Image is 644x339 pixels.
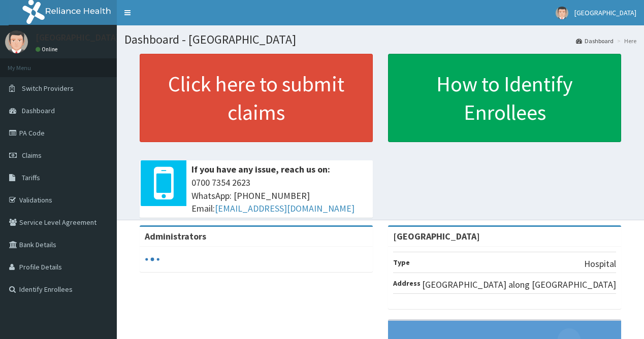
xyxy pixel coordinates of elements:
[22,106,55,115] span: Dashboard
[22,173,40,182] span: Tariffs
[393,258,410,267] b: Type
[422,278,616,291] p: [GEOGRAPHIC_DATA] along [GEOGRAPHIC_DATA]
[584,257,616,270] p: Hospital
[574,8,636,17] span: [GEOGRAPHIC_DATA]
[5,30,28,53] img: User Image
[140,54,373,142] a: Click here to submit claims
[393,230,480,242] strong: [GEOGRAPHIC_DATA]
[145,230,206,242] b: Administrators
[393,279,421,288] b: Address
[215,202,355,214] a: [EMAIL_ADDRESS][DOMAIN_NAME]
[556,7,568,19] img: User Image
[36,33,119,42] p: [GEOGRAPHIC_DATA]
[22,151,42,160] span: Claims
[36,46,60,53] a: Online
[22,84,74,93] span: Switch Providers
[124,33,636,46] h1: Dashboard - [GEOGRAPHIC_DATA]
[388,54,621,142] a: How to Identify Enrollees
[191,163,330,175] b: If you have any issue, reach us on:
[576,37,614,45] a: Dashboard
[145,252,160,267] svg: audio-loading
[615,37,636,45] li: Here
[191,176,368,215] span: 0700 7354 2623 WhatsApp: [PHONE_NUMBER] Email:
